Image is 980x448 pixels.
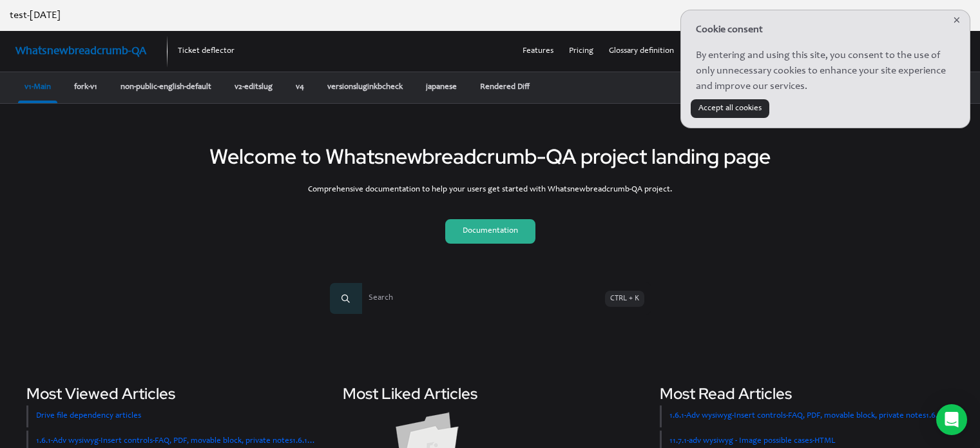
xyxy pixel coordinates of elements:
span: CTRL + K [605,291,644,307]
p: test-[DATE] [10,8,970,23]
a: 1.6.1-Adv wysiwyg-Insert controls-FAQ, PDF, movable block, private notes1.6.1-Adv wysiwyg-Insert ... [660,405,954,427]
span: v1-Main [24,83,51,92]
span: japanese [426,83,457,92]
span: Whatsnewbreadcrumb-QA [15,46,146,57]
a: Documentation [445,219,535,244]
span: Rendered Diff [480,83,530,92]
strong: Cookie consent [696,24,763,35]
button: Cookie consent accept [691,99,769,118]
button: Cookie consent close [946,12,968,31]
span: Glossary definition [609,47,674,55]
h3: Most Liked Articles [343,382,637,405]
h3: Most Viewed Articles [26,382,321,405]
span: Features [523,47,553,55]
div: Open Intercom Messenger [936,404,967,435]
span: Ticket deflector [178,47,235,55]
span: Pricing [569,47,593,55]
div: Comprehensive documentation to help your users get started with Whatsnewbreadcrumb-QA project. [15,174,965,206]
a: Drive file dependency articles [26,405,321,427]
span: fork-v1 [74,83,97,92]
a: Project logo [15,43,146,60]
h1: Welcome to Whatsnewbreadcrumb-QA project landing page [15,139,965,174]
p: By entering and using this site, you consent to the use of only unnecessary cookies to enhance yo... [696,48,955,94]
span: non-public-english-default [120,83,211,92]
span: versionsluginkbcheck [327,83,403,92]
h3: Most Read Articles [660,382,954,405]
span: v2-editslug [235,83,273,92]
button: SearchCTRL + K [329,282,651,315]
span: v4 [296,83,304,92]
span: Search [330,283,605,314]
